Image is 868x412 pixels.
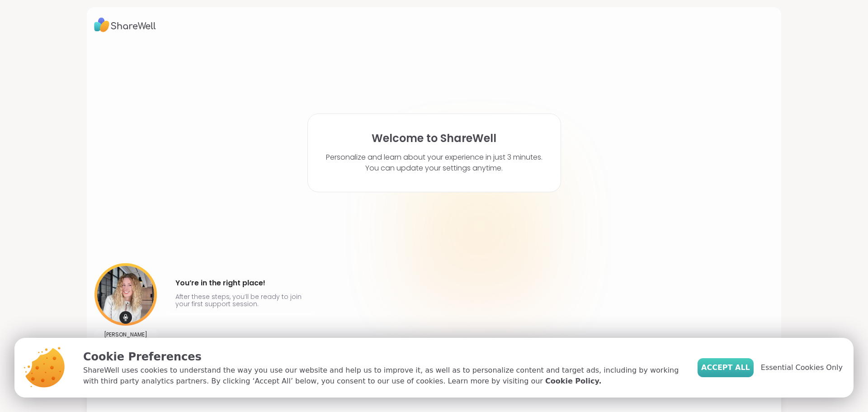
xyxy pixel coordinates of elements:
a: Cookie Policy. [545,376,601,387]
p: ShareWell uses cookies to understand the way you use our website and help us to improve it, as we... [83,365,683,387]
h4: You’re in the right place! [175,276,306,290]
span: Essential Cookies Only [761,362,843,373]
p: Personalize and learn about your experience in just 3 minutes. You can update your settings anytime. [326,152,542,174]
h1: Welcome to ShareWell [372,132,496,145]
span: Accept All [701,362,750,373]
button: Accept All [698,358,754,377]
p: Cookie Preferences [83,349,683,365]
p: [PERSON_NAME] [104,331,147,338]
img: ShareWell Logo [94,14,156,35]
img: User image [94,263,157,326]
img: mic icon [119,311,132,324]
p: After these steps, you’ll be ready to join your first support session. [175,293,306,308]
